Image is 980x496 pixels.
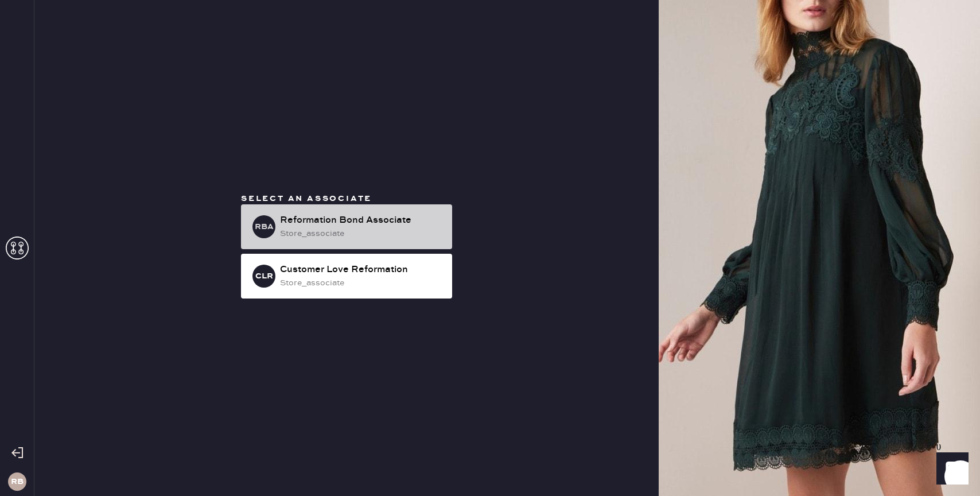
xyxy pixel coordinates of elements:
[280,277,443,289] div: store_associate
[280,214,443,227] div: Reformation Bond Associate
[280,227,443,240] div: store_associate
[280,263,443,277] div: Customer Love Reformation
[241,193,372,204] span: Select an associate
[11,478,24,486] h3: RB
[255,223,274,231] h3: RBA
[255,272,273,280] h3: CLR
[925,444,975,494] iframe: Front Chat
